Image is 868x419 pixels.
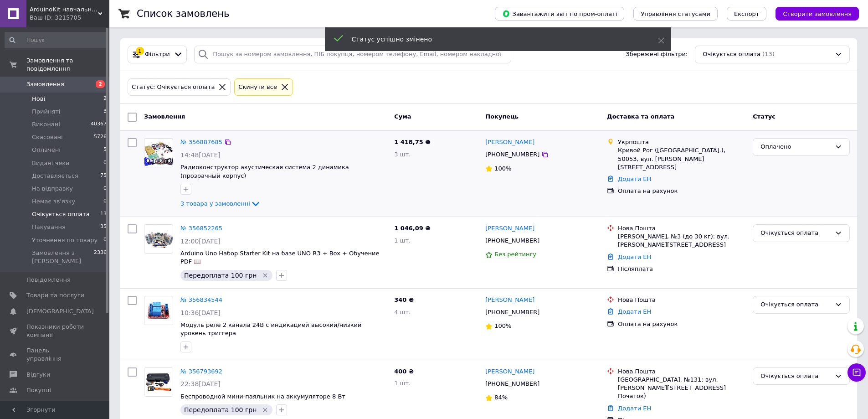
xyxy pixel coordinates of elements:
span: 1 шт. [394,380,411,387]
a: [PERSON_NAME] [485,224,534,233]
button: Чат з покупцем [847,363,866,382]
button: Завантажити звіт по пром-оплаті [495,7,624,21]
span: 75 [100,172,107,180]
span: Видані чеки [32,159,70,167]
span: Уточнення по товару [32,236,98,244]
div: Укрпошта [618,138,745,146]
span: 40367 [91,120,107,129]
span: Управління статусами [641,10,710,17]
span: (13) [762,51,775,57]
div: Cкинути все [236,83,279,92]
span: Передоплата 100 грн [184,272,257,279]
a: № 356887685 [180,139,222,145]
span: Нові [32,95,45,103]
div: Нова Пошта [618,296,745,304]
span: 0 [103,236,107,244]
span: 2336 [94,249,107,265]
span: 84% [494,394,508,401]
span: Панель управління [26,347,84,363]
span: На відправку [32,185,73,193]
span: Передоплата 100 грн [184,406,257,414]
span: 3 шт. [394,151,411,158]
span: Замовлення з [PERSON_NAME] [32,249,94,265]
svg: Видалити мітку [262,406,269,414]
a: Модуль реле 2 канала 24В с индикацией высокий/низкий уровень триггера [180,321,361,337]
span: Статус [753,113,776,120]
span: Очікується оплата [32,210,90,218]
div: Оплата на рахунок [618,320,745,328]
span: [PHONE_NUMBER] [485,237,539,244]
span: 0 [103,185,107,193]
a: 3 товара у замовленні [180,200,261,207]
span: Немає зв'язку [32,197,75,206]
span: 100% [494,322,511,329]
a: Додати ЕН [618,405,651,412]
a: Фото товару [144,367,173,397]
span: Беспроводной мини-паяльник на аккумуляторе 8 Вт [180,393,345,400]
img: Фото товару [144,296,173,325]
span: Замовлення [144,113,185,120]
span: Збережені фільтри: [626,50,688,59]
span: Покупці [26,386,51,394]
span: Фільтри [145,50,170,59]
span: Створити замовлення [783,10,852,17]
div: Оплата на рахунок [618,187,745,195]
div: Нова Пошта [618,224,745,233]
div: Нова Пошта [618,367,745,376]
a: [PERSON_NAME] [485,138,534,147]
a: Додати ЕН [618,308,651,315]
a: Додати ЕН [618,176,651,182]
span: 3 [103,108,107,116]
a: № 356793692 [180,368,222,375]
span: Оплачені [32,146,61,154]
div: [GEOGRAPHIC_DATA], №131: вул. [PERSON_NAME][STREET_ADDRESS] Початок) [618,376,745,401]
div: 1 [136,47,144,55]
button: Створити замовлення [776,7,859,21]
span: 5 [103,146,107,154]
span: 35 [100,223,107,231]
button: Управління статусами [633,7,718,21]
a: Радиоконструктор акустическая система 2 динамика (прозрачный корпус) [180,164,349,179]
span: Показники роботи компанії [26,323,84,339]
div: Кривой Рог ([GEOGRAPHIC_DATA].), 50053, вул. [PERSON_NAME][STREET_ADDRESS] [618,146,745,171]
div: Очікується оплата [760,372,831,381]
span: 12:00[DATE] [180,238,221,245]
button: Експорт [727,7,767,21]
span: [PHONE_NUMBER] [485,151,539,158]
span: Доставляється [32,172,78,180]
a: Фото товару [144,296,173,325]
div: Очікується оплата [760,300,831,310]
div: Ваш ID: 3215705 [30,14,109,22]
div: Післяплата [618,265,745,273]
span: 100% [494,165,511,172]
span: 1 шт. [394,237,411,244]
span: 0 [103,159,107,167]
span: Без рейтингу [494,251,536,258]
span: Замовлення [26,80,64,88]
span: Прийняті [32,108,60,116]
input: Пошук [5,32,108,48]
a: Додати ЕН [618,253,651,260]
div: Очікується оплата [760,228,831,238]
a: № 356834544 [180,296,222,303]
span: Покупець [485,113,519,120]
span: Завантажити звіт по пром-оплаті [502,10,617,18]
a: Arduino Uno Набор Starter Kit на базе UNO R3 + Box + Обучение PDF 📖 [180,250,380,265]
a: Фото товару [144,138,173,167]
span: [DEMOGRAPHIC_DATA] [26,307,94,316]
span: Відгуки [26,371,50,379]
span: [PHONE_NUMBER] [485,309,539,316]
svg: Видалити мітку [262,272,269,279]
a: [PERSON_NAME] [485,296,534,305]
span: Скасовані [32,133,63,141]
span: [PHONE_NUMBER] [485,380,539,387]
a: [PERSON_NAME] [485,367,534,376]
div: Статус: Очікується оплата [130,83,216,92]
span: Доставка та оплата [607,113,674,120]
span: 340 ₴ [394,296,414,303]
input: Пошук за номером замовлення, ПІБ покупця, номером телефону, Email, номером накладної [194,46,511,63]
div: Статус успішно змінено [352,35,635,44]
